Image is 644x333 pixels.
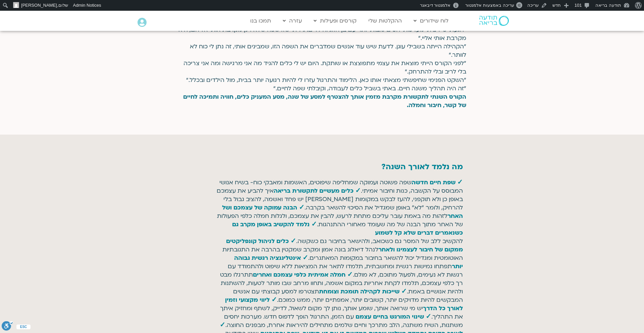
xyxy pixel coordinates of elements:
[226,237,463,253] strong: ✓ כלים לניהול קונפליקטים ממקום של חיבור לעצמינו ולאחר
[319,288,407,295] strong: ✓ שייכות לקהילה תומכת וצומחת
[225,296,463,312] strong: ✓ ליווי מקצועי וזמין לאורך כל הדרך
[178,17,466,109] p: ״הגעתי כי רציתי מערכות יחסים טובות יותר עם בן הזוג והילדים. גיליתי שזו שפה שלא רק מקרבת אותי אליה...
[310,14,360,27] a: קורסים ופעילות
[279,14,305,27] a: עזרה
[253,271,353,279] strong: ✓ חמלה אמיתית כלפי עצמכם ואחרים
[183,93,466,109] b: הקורס השנתי לתקשורת מקרבת מזמין אותך להצטרף למסע של שנה, מסע המעניק כלים, חוויה ותמיכה לחיים של ק...
[222,204,463,220] strong: ✓ הבנה עמוקה של עצמכם ושל האחר
[365,14,405,27] a: ההקלטות שלי
[232,221,463,237] strong: ✓ נלמד להקשיב באופן מקרב גם כשנאמרים דברים שלא קל לשמוע
[21,3,57,8] span: [PERSON_NAME]
[479,16,509,26] img: תודעה בריאה
[247,14,274,27] a: תמכו בנו
[234,254,463,270] strong: ✓ אינטליגנציה רגשית גבוהה יותר
[356,313,431,321] b: ✓ שינוי המורגש בחיים עצמם
[412,179,463,186] strong: ✓ שפת חיים חדשה
[410,14,452,27] a: לוח שידורים
[465,3,514,8] span: עריכה באמצעות אלמנטור
[274,187,361,195] strong: ✓ כלים מעשיים לתקשורת בריאה
[234,161,463,172] p: מה נלמד לאורך השנה?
